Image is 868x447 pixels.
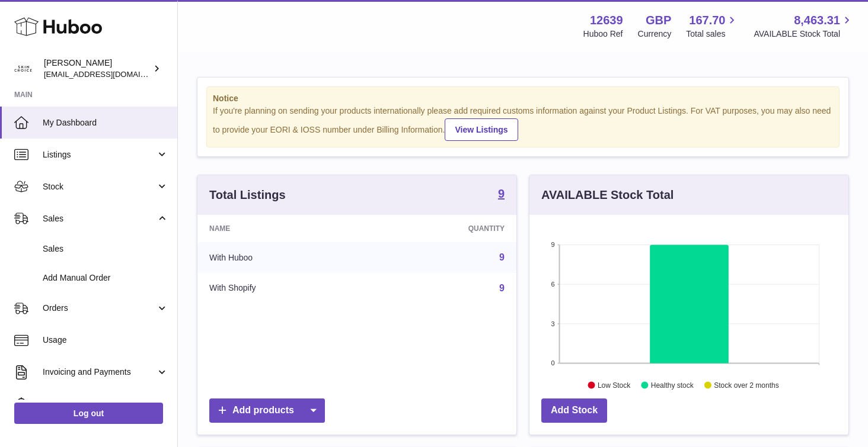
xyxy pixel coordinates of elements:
[541,398,607,423] a: Add Stock
[43,335,168,346] span: Usage
[714,381,778,389] text: Stock over 2 months
[651,381,694,389] text: Healthy stock
[445,118,518,141] a: View Listings
[754,12,854,40] a: 8,463.31 AVAILABLE Stock Total
[590,12,623,28] strong: 12639
[43,213,156,224] span: Sales
[44,57,151,80] div: [PERSON_NAME]
[541,187,674,203] h3: AVAILABLE Stock Total
[43,272,168,284] span: Add Manual Order
[551,359,554,366] text: 0
[197,215,369,242] th: Name
[44,69,174,79] span: [EMAIL_ADDRESS][DOMAIN_NAME]
[646,12,671,28] strong: GBP
[43,366,156,378] span: Invoicing and Payments
[583,28,623,40] div: Huboo Ref
[43,398,168,410] span: Cases
[686,12,739,40] a: 167.70 Total sales
[498,188,505,202] a: 9
[43,117,168,128] span: My Dashboard
[689,12,725,28] span: 167.70
[794,12,840,28] span: 8,463.31
[209,398,325,423] a: Add products
[213,105,833,141] div: If you're planning on sending your products internationally please add required customs informati...
[598,381,631,389] text: Low Stock
[14,60,32,78] img: admin@skinchoice.com
[43,181,156,192] span: Stock
[197,273,369,304] td: With Shopify
[197,242,369,273] td: With Huboo
[551,320,554,327] text: 3
[43,149,156,160] span: Listings
[551,241,554,248] text: 9
[209,187,286,203] h3: Total Listings
[754,28,854,40] span: AVAILABLE Stock Total
[14,403,163,424] a: Log out
[551,281,554,288] text: 6
[498,188,505,200] strong: 9
[499,252,505,262] a: 9
[499,283,505,293] a: 9
[638,28,672,40] div: Currency
[686,28,739,40] span: Total sales
[43,303,156,314] span: Orders
[213,93,833,104] strong: Notice
[43,243,168,255] span: Sales
[369,215,516,242] th: Quantity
